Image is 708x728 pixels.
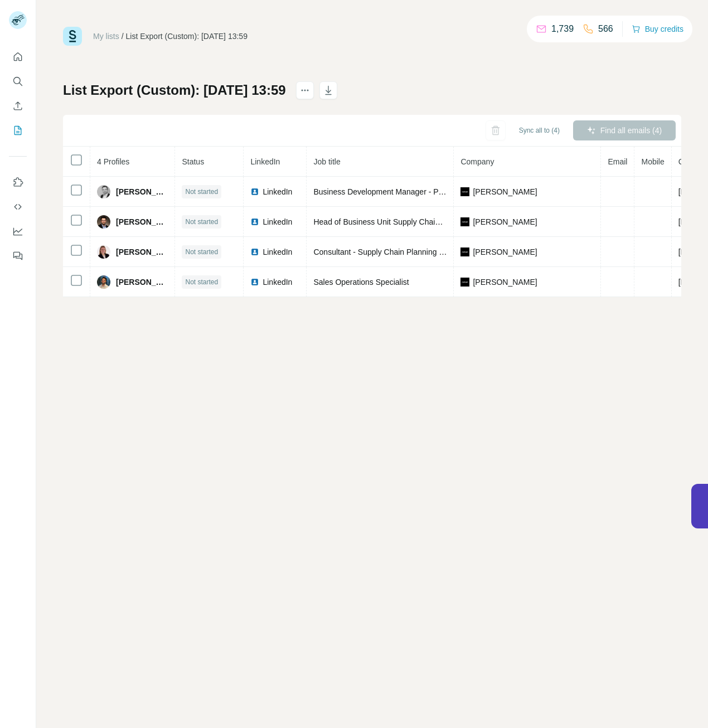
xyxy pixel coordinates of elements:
span: Not started [185,187,218,197]
button: Feedback [9,246,27,266]
button: Enrich CSV [9,96,27,116]
span: [PERSON_NAME] [473,246,537,258]
li: / [122,31,124,42]
button: actions [296,81,314,99]
span: Status [182,157,204,166]
span: Not started [185,247,218,257]
p: 1,739 [551,22,574,36]
img: company-logo [460,217,469,226]
span: Job title [313,157,340,166]
img: Avatar [97,275,110,289]
span: 4 Profiles [97,157,129,166]
span: LinkedIn [250,157,280,166]
img: LinkedIn logo [250,217,259,226]
span: [PERSON_NAME] [116,246,168,258]
span: LinkedIn [263,216,292,227]
span: [PERSON_NAME] [473,186,537,197]
span: [PERSON_NAME] [473,216,537,227]
span: Consultant - Supply Chain Planning Solutions [313,247,471,256]
h1: List Export (Custom): [DATE] 13:59 [63,81,286,99]
span: [PERSON_NAME] [116,216,168,227]
span: [PERSON_NAME] [116,186,168,197]
span: Sync all to (4) [519,125,560,135]
button: Use Surfe API [9,197,27,217]
img: LinkedIn logo [250,278,259,287]
img: LinkedIn logo [250,247,259,256]
img: Avatar [97,245,110,259]
button: Sync all to (4) [511,122,568,139]
span: [PERSON_NAME] [116,276,168,288]
button: Search [9,71,27,91]
span: LinkedIn [263,276,292,288]
button: Quick start [9,47,27,67]
span: LinkedIn [263,186,292,197]
span: Mobile [641,157,664,166]
span: LinkedIn [263,246,292,258]
button: Dashboard [9,221,27,241]
p: 566 [598,22,613,36]
span: Not started [185,277,218,287]
div: List Export (Custom): [DATE] 13:59 [126,31,248,42]
span: Sales Operations Specialist [313,278,409,287]
img: company-logo [460,187,469,196]
button: Use Surfe on LinkedIn [9,172,27,192]
a: My lists [93,32,119,41]
span: Not started [185,217,218,227]
img: LinkedIn logo [250,187,259,196]
span: Email [608,157,627,166]
img: Surfe Logo [63,27,82,46]
img: company-logo [460,247,469,256]
button: My lists [9,120,27,140]
img: Avatar [97,215,110,229]
span: Company [460,157,494,166]
button: Buy credits [632,21,683,37]
span: [PERSON_NAME] [473,276,537,288]
img: company-logo [460,278,469,287]
span: Head of Business Unit Supply Chain Management [313,217,487,226]
span: Business Development Manager - Planning Solutions [313,187,498,196]
img: Avatar [97,185,110,198]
